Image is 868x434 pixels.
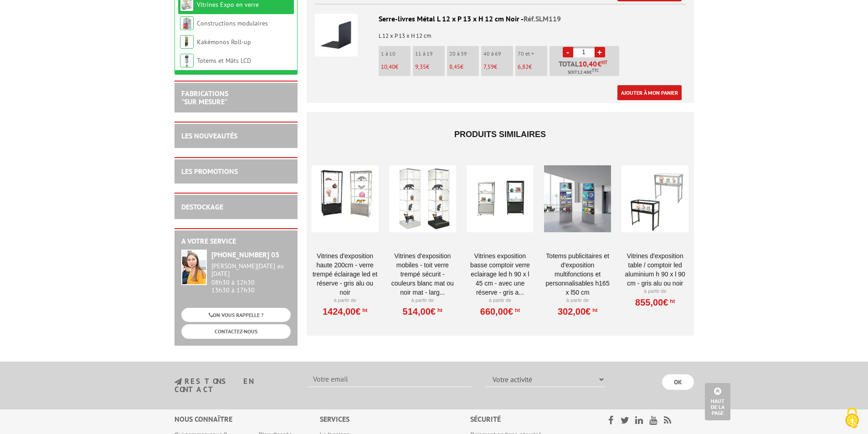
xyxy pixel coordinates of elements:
p: € [381,64,411,70]
h3: restons en contact [175,378,294,393]
button: Cookies (fenêtre modale) [836,403,868,434]
span: 10,40 [579,60,597,67]
a: 855,00€HT [635,300,675,305]
p: À partir de [544,297,611,304]
span: Produits similaires [454,130,546,139]
a: Vitrines d'exposition table / comptoir LED Aluminium H 90 x L 90 cm - Gris Alu ou Noir [621,251,688,288]
input: OK [662,374,694,390]
a: - [563,47,573,57]
a: Ajouter à mon panier [617,85,682,100]
a: CONTACTEZ-NOUS [181,324,291,338]
strong: [PHONE_NUMBER] 03 [211,250,279,259]
p: € [449,64,479,70]
span: 10,40 [381,63,395,71]
p: L 12 x P 13 x H 12 cm [315,26,686,39]
a: Haut de la page [705,383,730,420]
a: 514,00€HT [403,309,442,314]
a: Kakémonos Roll-up [197,38,251,46]
span: 7,59 [483,63,494,71]
sup: HT [360,307,367,313]
a: + [595,47,605,57]
sup: HT [591,307,597,313]
img: newsletter.jpg [175,378,182,386]
h2: A votre service [181,237,291,245]
a: ON VOUS RAPPELLE ? [181,308,291,322]
p: € [483,64,513,70]
div: Nous connaître [175,414,320,424]
p: 40 à 69 [483,51,513,57]
a: Totems publicitaires et d'exposition multifonctions et personnalisables H165 x L50 cm [544,251,611,297]
sup: HT [668,298,675,304]
div: Services [320,414,471,424]
input: Votre email [308,372,472,387]
span: 9,35 [415,63,426,71]
p: 70 et + [518,51,547,57]
span: 6,82 [518,63,529,71]
a: VITRINES D'EXPOSITION HAUTE 200cm - VERRE TREMPé ÉCLAIRAGE LED ET RÉSERVE - GRIS ALU OU NOIR [312,251,379,297]
a: VITRINES EXPOSITION BASSE COMPTOIR VERRE ECLAIRAGE LED H 90 x L 45 CM - AVEC UNE RÉSERVE - GRIS A... [467,251,534,297]
img: widget-service.jpg [181,250,207,285]
div: [PERSON_NAME][DATE] au [DATE] [211,262,291,278]
a: 660,00€HT [480,309,520,314]
a: LES PROMOTIONS [181,167,238,176]
a: 302,00€HT [558,309,597,314]
img: Totems et Mâts LCD [180,54,194,67]
div: Sécurité [470,414,585,424]
div: Serre-livres Métal L 12 x P 13 x H 12 cm Noir - [315,14,686,24]
a: Vitrines d'exposition mobiles - toit verre trempé sécurit - couleurs blanc mat ou noir mat - larg... [389,251,456,297]
p: € [415,64,445,70]
p: 11 à 19 [415,51,445,57]
sup: HT [513,307,520,313]
a: Vitrines Expo en verre [197,0,259,9]
p: € [518,64,547,70]
a: 1424,00€HT [323,309,368,314]
p: À partir de [312,297,379,304]
p: Total [552,60,619,76]
img: Kakémonos Roll-up [180,35,194,49]
div: 08h30 à 12h30 13h30 à 17h30 [211,262,291,294]
a: Constructions modulaires [197,19,268,27]
p: 20 à 39 [449,51,479,57]
span: Soit € [568,69,599,76]
span: € [579,60,607,67]
img: Constructions modulaires [180,16,194,30]
a: FABRICATIONS"Sur Mesure" [181,89,228,106]
p: À partir de [389,297,456,304]
sup: TTC [592,68,599,73]
a: DESTOCKAGE [181,202,223,211]
sup: HT [436,307,442,313]
a: Totems et Mâts LCD [197,56,251,65]
p: À partir de [621,288,688,295]
span: Réf.SLM119 [524,14,561,23]
p: À partir de [467,297,534,304]
span: 12.48 [577,69,589,76]
img: Serre-livres Métal L 12 x P 13 x H 12 cm Noir [315,14,358,56]
a: LES NOUVEAUTÉS [181,131,237,140]
span: 8,45 [449,63,460,71]
img: Cookies (fenêtre modale) [841,407,863,429]
sup: HT [601,59,607,66]
p: 1 à 10 [381,51,411,57]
